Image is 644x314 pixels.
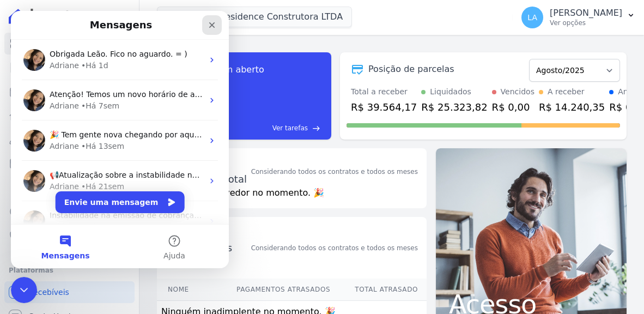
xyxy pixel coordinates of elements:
span: Considerando todos os contratos e todos os meses [251,243,418,253]
div: Adriane [39,49,68,61]
div: A receber [548,86,585,98]
button: Ajuda [109,214,218,257]
span: Ver tarefas [272,123,308,133]
div: R$ 25.323,82 [421,100,487,114]
div: Plataformas [9,264,130,277]
img: Profile image for Adriane [13,38,34,60]
span: east [312,124,320,132]
div: R$ 0,00 [492,100,534,114]
a: Recebíveis [4,281,135,303]
div: Adriane [39,89,68,101]
img: Profile image for Adriane [13,78,34,100]
a: Parcelas [4,81,135,102]
div: Vencidos [501,86,534,98]
button: Envie uma mensagem [45,180,174,202]
img: Profile image for Adriane [13,200,34,221]
div: • Há 21sem [70,170,113,182]
div: Adriane [39,130,68,141]
a: Transferências [4,177,135,198]
span: Obrigada Leão. Fico no aguardo. = ) [39,39,177,47]
a: Clientes [4,129,135,150]
div: Liquidados [430,86,471,98]
button: Amazon Residence Construtora LTDA [157,7,352,27]
img: Profile image for Adriane [13,159,34,181]
iframe: Intercom live chat [11,277,37,303]
span: Ajuda [153,241,174,249]
div: Total a receber [351,86,417,98]
div: • Há 21sem [70,210,113,222]
div: Considerando todos os contratos e todos os meses [251,167,418,177]
a: Minha Carteira [4,153,135,174]
p: Sem saldo devedor no momento. 🎉 [157,186,427,208]
a: Contratos [4,57,135,78]
div: Posição de parcelas [368,63,454,76]
button: LA [PERSON_NAME] Ver opções [513,2,644,33]
img: Profile image for Adriane [13,119,34,141]
th: Pagamentos Atrasados [205,279,331,301]
p: Ver opções [550,19,622,27]
iframe: Intercom live chat [11,11,229,268]
a: Ver tarefas east [197,123,320,133]
div: R$ 39.564,17 [351,100,417,114]
a: Negativação [4,225,135,246]
span: LA [527,14,537,21]
div: Adriane [39,210,68,222]
a: Visão Geral [4,33,135,55]
span: Mensagens [31,241,79,249]
a: Lotes [4,105,135,126]
div: • Há 7sem [70,89,108,101]
span: Recebíveis [28,287,69,298]
div: Adriane [39,170,68,182]
div: R$ 14.240,35 [539,100,605,114]
th: Nome [157,279,205,301]
a: Crédito [4,201,135,222]
th: Total Atrasado [331,279,427,301]
div: • Há 13sem [70,130,113,141]
p: [PERSON_NAME] [550,8,622,19]
div: • Há 1d [70,49,98,61]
